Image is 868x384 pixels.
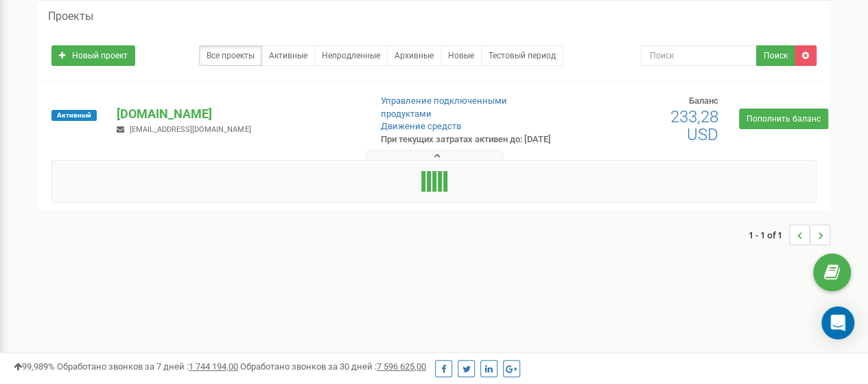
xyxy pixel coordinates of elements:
p: При текущих затратах активен до: [DATE] [381,133,556,146]
a: Пополнить баланс [739,109,828,129]
button: Поиск [756,45,795,66]
a: Все проекты [199,45,262,66]
h5: Проекты [48,10,93,23]
nav: ... [749,211,830,259]
a: Непродленные [314,45,388,66]
span: 99,989% [14,361,55,372]
span: Баланс [689,95,718,106]
span: 1 - 1 of 1 [749,225,789,245]
span: Активный [51,110,97,121]
a: Движение средств [381,121,461,131]
span: Обработано звонков за 7 дней : [57,361,238,372]
a: Управление подключенными продуктами [381,95,507,119]
a: Новые [441,45,482,66]
div: Open Intercom Messenger [821,306,854,339]
u: 1 744 194,00 [189,361,238,372]
a: Активные [261,45,315,66]
span: 233,28 USD [670,107,718,144]
u: 7 596 625,00 [377,361,426,372]
input: Поиск [641,45,757,66]
a: Архивные [387,45,441,66]
p: [DOMAIN_NAME] [117,105,358,123]
a: Новый проект [51,45,135,66]
span: Обработано звонков за 30 дней : [240,361,426,372]
span: [EMAIL_ADDRESS][DOMAIN_NAME] [130,125,250,134]
a: Тестовый период [481,45,563,66]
